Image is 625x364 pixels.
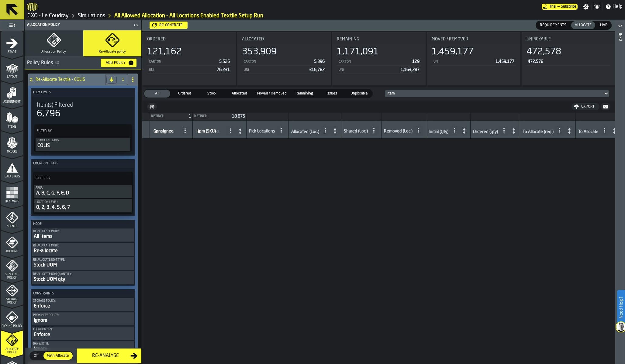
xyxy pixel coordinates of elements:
div: Re-allocate [33,247,133,255]
button: Area:A, B, C, G, F, E, D [34,185,132,198]
label: button-switch-multi-All [143,89,171,98]
div: thumb [571,21,595,29]
span: Moved / Removed [255,91,289,96]
div: Allocation Policy [26,23,132,27]
span: label [196,129,216,134]
a: link-to-/wh/i/efd9e906-5eb9-41af-aac9-d3e075764b8d/pricing/ [542,4,578,10]
div: Storage policy: [33,299,133,303]
label: Need Help? [618,290,624,325]
button: De-Allocate Mode:All items [32,228,134,242]
div: PolicyFilterItem-De-Allocate Mode [32,228,134,242]
header: Info [615,20,625,364]
span: — [558,5,560,9]
div: StatList-item-UNI [337,66,421,74]
span: Allocated [242,37,264,42]
div: De-Allocate Mode: [33,230,133,233]
input: label [195,128,224,136]
a: link-to-/wh/i/efd9e906-5eb9-41af-aac9-d3e075764b8d/simulations/4038aee0-24db-47bd-adf9-b27666856bcd [114,12,263,19]
div: Location level: [36,201,130,204]
div: thumb [319,90,345,98]
button: Proximity policy:Ignore [32,312,134,325]
div: StatList-item-UNI [242,66,326,74]
span: Stacking Policy [1,273,23,280]
div: PolicyFilterItem-Storage policy [32,298,134,311]
div: thumb [199,90,225,98]
li: menu Picking Policy [1,305,23,330]
div: Allocated (Loc.) [291,129,319,135]
label: Filter By [36,128,119,134]
span: Assignment [1,100,23,104]
div: 1,171,091 [337,46,379,57]
span: 129 [412,60,420,64]
span: 316,782 [309,68,325,72]
label: button-toggle-Open [616,21,624,32]
button: button-Re-Analyse [77,349,141,363]
header: Allocation Policy [25,20,141,30]
span: Allocate [572,22,594,28]
a: link-to-/wh/i/efd9e906-5eb9-41af-aac9-d3e075764b8d [78,12,105,19]
div: thumb [30,352,42,360]
div: Title [37,102,129,108]
div: 472,578 [527,46,561,57]
div: thumb [596,21,611,29]
div: Re-generate [157,23,185,27]
span: Stock [200,91,224,96]
div: Pick Locations [249,129,275,135]
div: PolicyFilterItem-Re-allocate UOM Type [32,257,134,270]
span: Requirements [537,22,569,28]
span: label [154,129,174,134]
span: Unpickable [347,91,371,96]
label: Constraints [32,290,134,297]
div: StatList-item-Distinct: [150,113,192,120]
label: button-switch-multi-Remaining [291,89,318,98]
div: PolicyFilterItem-Area [34,185,132,198]
li: menu Agents [1,206,23,230]
span: Ordered [173,91,196,96]
div: CARTON [148,60,217,64]
div: Enforce [33,331,133,338]
label: button-switch-multi-Stock [198,89,226,98]
label: button-toggle-Settings [580,4,591,10]
div: Menu Subscription [542,4,578,10]
label: Mode [32,221,134,227]
li: menu Assignment [1,81,23,105]
div: 353,909 [242,46,277,57]
label: Item Limits [32,89,134,96]
div: Policy Rules [27,59,96,67]
button: Stock Category:COLIS [36,138,130,151]
div: UNI [243,68,307,72]
button: Re-allocate UOM quantity:Stock UOM qty [32,271,134,284]
div: Re-allocate UOM Type: [33,258,133,262]
span: Allocate Policy [1,348,23,354]
div: Re-Analyse [81,352,130,359]
button: button-Add Policy [101,59,136,67]
div: stat-Moved / Removed [427,32,520,85]
h4: Re-Allocate Textile - COLIS [36,77,103,82]
label: button-toggle-Notifications [592,4,603,10]
div: StatList-item- [527,57,610,66]
button: Storage policy:Enforce [32,298,134,311]
span: With Allocate [45,353,71,359]
span: 5,396 [314,60,325,64]
div: 1,459,177 [432,46,474,57]
div: Stock UOM qty [33,276,133,283]
div: PolicyFilterItem-Location level [34,199,132,212]
input: label [152,128,179,136]
div: Title [427,34,520,44]
span: Unpickable [527,37,551,42]
div: Distinct: [151,115,186,118]
div: Title [432,37,516,42]
div: stat-Unpickable [522,32,615,85]
div: Title [147,37,231,42]
li: menu Routing [1,231,23,255]
div: thumb [346,90,372,98]
div: PolicyFilterItem-Re-allocate UOM quantity [32,271,134,284]
label: button-toggle-Toggle Full Menu [1,21,23,29]
label: button-switch-multi-Issues [318,89,345,98]
li: menu Data Stats [1,156,23,180]
span: Items [1,125,23,129]
span: Remaining [337,37,359,42]
span: Picking Policy [1,325,23,328]
span: Help [613,3,623,10]
div: Initial (Qty) [429,129,448,135]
